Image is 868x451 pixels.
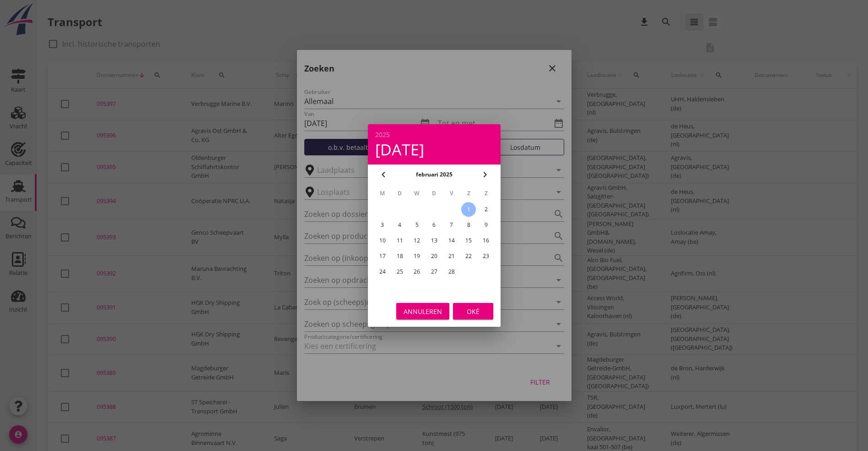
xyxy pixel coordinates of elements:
[461,218,476,232] button: 8
[392,249,407,264] button: 18
[479,218,493,232] button: 9
[410,218,424,232] button: 5
[426,249,441,264] button: 20
[461,249,476,264] button: 22
[460,307,486,316] div: Oké
[444,264,458,279] button: 28
[409,186,425,201] th: W
[374,186,391,201] th: M
[410,249,424,264] button: 19
[413,168,455,181] button: februari 2025
[426,218,441,232] button: 6
[460,186,477,201] th: Z
[426,233,441,248] button: 13
[453,303,493,319] button: Oké
[392,264,407,279] button: 25
[444,249,458,264] button: 21
[410,264,424,279] button: 26
[461,233,476,248] button: 15
[479,233,493,248] button: 16
[375,132,493,138] div: 2025
[396,303,449,319] button: Annuleren
[410,233,424,248] button: 12
[375,249,389,264] button: 17
[479,249,493,264] button: 23
[375,218,389,232] button: 3
[443,186,459,201] th: V
[375,142,493,157] div: [DATE]
[426,264,441,279] button: 27
[375,233,389,248] button: 10
[404,307,442,316] div: Annuleren
[479,202,493,217] button: 2
[375,264,389,279] button: 24
[478,186,494,201] th: Z
[392,233,407,248] button: 11
[444,233,458,248] button: 14
[391,186,408,201] th: D
[426,186,442,201] th: D
[392,218,407,232] button: 4
[480,169,491,180] i: chevron_right
[444,218,458,232] button: 7
[461,202,476,217] button: 1
[378,169,389,180] i: chevron_left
